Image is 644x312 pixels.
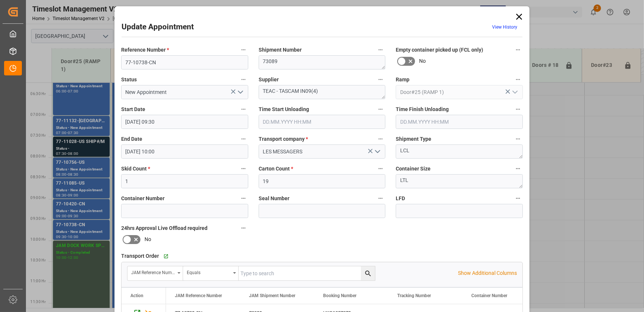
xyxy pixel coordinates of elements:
button: Container Size [513,164,523,173]
h2: Update Appointment [122,21,194,33]
span: Time Start Unloading [259,105,309,113]
span: Skid Count [121,165,150,173]
p: Show Additional Columns [458,269,517,277]
button: open menu [183,266,239,280]
span: Transport company [259,135,308,143]
button: Seal Number [376,194,385,203]
button: Status [239,75,248,84]
button: Transport company * [376,134,385,144]
textarea: TEAC - TASCAM IN09(4) [259,85,386,99]
span: Supplier [259,76,279,84]
span: Carton Count [259,165,293,173]
input: DD.MM.YYYY HH:MM [121,115,248,129]
button: open menu [509,87,520,98]
span: Start Date [121,105,145,113]
input: Type to search [239,266,375,280]
button: Carton Count * [376,164,385,173]
a: View History [492,25,517,30]
span: Container Number [471,293,507,298]
span: Container Number [121,195,165,202]
input: DD.MM.YYYY HH:MM [121,144,248,159]
button: Ramp [513,75,523,84]
input: Type to search/select [396,85,523,99]
span: LFD [396,195,405,202]
button: open menu [234,87,245,98]
input: Type to search/select [121,85,248,99]
button: Start Date [239,104,248,114]
button: Container Number [239,194,248,203]
button: Shipment Number [376,45,385,55]
button: 24hrs Approval Live Offload required [239,223,248,233]
span: Shipment Type [396,135,431,143]
span: End Date [121,135,142,143]
span: Transport Order [121,252,159,260]
span: JAM Reference Number [175,293,222,298]
button: open menu [127,266,183,280]
input: DD.MM.YYYY HH:MM [396,115,523,129]
div: JAM Reference Number [131,267,175,276]
button: LFD [513,194,523,203]
button: open menu [372,146,383,157]
button: Reference Number * [239,45,248,55]
span: No [145,235,151,243]
span: Container Size [396,165,431,173]
button: End Date [239,134,248,144]
div: Equals [187,267,230,276]
span: Status [121,76,137,84]
div: Action [130,293,143,298]
span: Reference Number [121,46,169,54]
span: Seal Number [259,195,289,202]
span: Time Finish Unloading [396,105,449,113]
button: Time Finish Unloading [513,104,523,114]
span: No [419,57,426,65]
span: Shipment Number [259,46,302,54]
button: Empty container picked up (FCL only) [513,45,523,55]
button: search button [361,266,375,280]
span: Booking Number [323,293,356,298]
textarea: 73089 [259,55,386,69]
textarea: LTL [396,174,523,188]
input: DD.MM.YYYY HH:MM [259,115,386,129]
span: Ramp [396,76,409,84]
span: 24hrs Approval Live Offload required [121,224,208,232]
button: Skid Count * [239,164,248,173]
span: JAM Shipment Number [249,293,295,298]
span: Tracking Number [397,293,431,298]
textarea: LCL [396,144,523,159]
button: Shipment Type [513,134,523,144]
button: Time Start Unloading [376,104,385,114]
button: Supplier [376,75,385,84]
span: Empty container picked up (FCL only) [396,46,483,54]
